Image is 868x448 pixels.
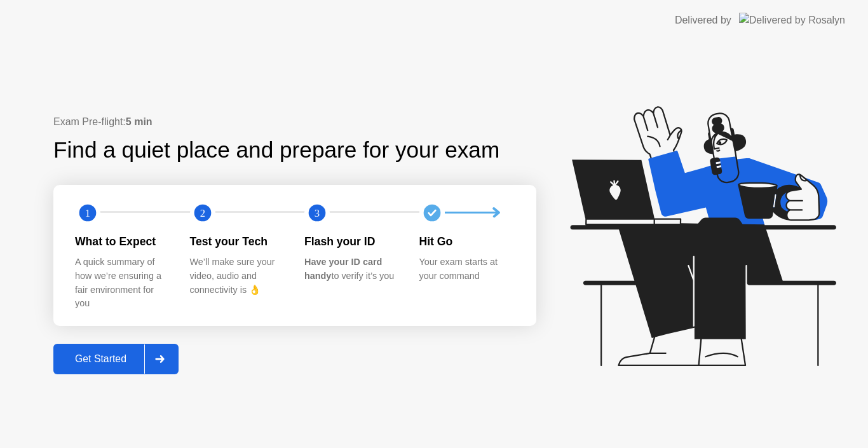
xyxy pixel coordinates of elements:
text: 3 [315,207,320,219]
div: Hit Go [419,233,514,250]
div: Delivered by [675,13,731,28]
div: A quick summary of how we’re ensuring a fair environment for you [75,255,170,310]
div: Get Started [57,353,144,365]
div: What to Expect [75,233,170,250]
div: We’ll make sure your video, audio and connectivity is 👌 [190,255,285,297]
text: 2 [200,207,205,219]
div: Flash your ID [304,233,399,250]
button: Get Started [53,344,179,374]
div: Find a quiet place and prepare for your exam [53,133,501,167]
b: Have your ID card handy [304,257,382,281]
text: 1 [85,207,90,219]
div: Your exam starts at your command [419,255,514,283]
img: Delivered by Rosalyn [739,13,845,27]
div: to verify it’s you [304,255,399,283]
div: Test your Tech [190,233,285,250]
div: Exam Pre-flight: [53,114,536,130]
b: 5 min [126,116,153,127]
